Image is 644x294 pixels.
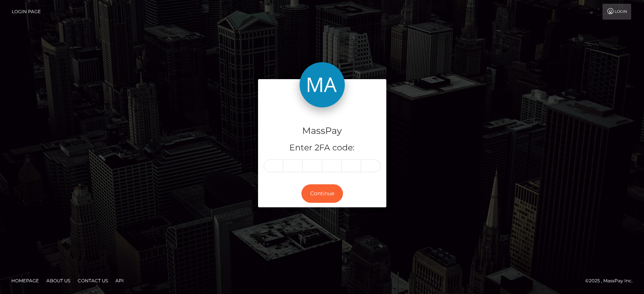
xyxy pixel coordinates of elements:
[12,4,41,20] a: Login Page
[264,124,381,138] h4: MassPay
[301,184,343,203] button: Continue
[43,275,73,286] a: About Us
[603,4,631,20] a: Login
[264,142,381,154] h5: Enter 2FA code:
[112,275,127,286] a: API
[75,275,111,286] a: Contact Us
[585,277,638,285] div: © 2025 , MassPay Inc.
[8,275,42,286] a: Homepage
[300,62,345,107] img: MassPay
